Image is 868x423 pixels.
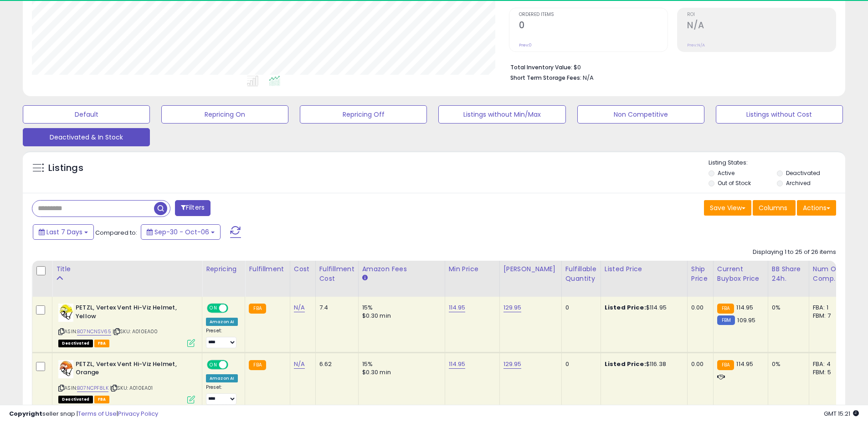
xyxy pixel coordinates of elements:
[362,274,368,282] small: Amazon Fees.
[9,409,42,418] strong: Copyright
[294,264,312,274] div: Cost
[605,360,646,368] b: Listed Price:
[206,374,238,382] div: Amazon AI
[249,264,286,274] div: Fulfillment
[718,169,734,177] label: Active
[362,360,438,368] div: 15%
[718,179,751,187] label: Out of Stock
[154,227,209,237] span: Sep-30 - Oct-06
[319,304,351,312] div: 7.4
[786,179,811,187] label: Archived
[294,303,305,312] a: N/A
[687,20,836,32] h2: N/A
[519,20,668,32] h2: 0
[58,396,93,403] span: All listings that are unavailable for purchase on Amazon for any reason other than out-of-stock
[605,304,680,312] div: $114.95
[208,304,219,312] span: ON
[319,360,351,368] div: 6.62
[813,304,843,312] div: FBA: 1
[519,42,532,48] small: Prev: 0
[717,315,735,325] small: FBM
[362,312,438,320] div: $0.30 min
[113,328,158,335] span: | SKU: A010EA00
[362,264,441,274] div: Amazon Fees
[300,105,427,124] button: Repricing Off
[737,316,755,325] span: 109.95
[583,73,594,82] span: N/A
[362,304,438,312] div: 15%
[175,200,211,216] button: Filters
[605,303,646,312] b: Listed Price:
[813,312,843,320] div: FBM: 7
[717,304,734,314] small: FBA
[94,396,110,403] span: FBA
[736,360,753,368] span: 114.95
[503,303,522,312] a: 129.95
[294,360,305,369] a: N/A
[813,264,846,284] div: Num of Comp.
[510,61,829,72] li: $0
[77,328,111,335] a: B07NCNSV65
[704,200,751,216] button: Save View
[362,368,438,377] div: $0.30 min
[736,303,753,312] span: 114.95
[23,105,150,124] button: Default
[605,360,680,368] div: $116.38
[716,105,843,124] button: Listings without Cost
[58,360,195,402] div: ASIN:
[76,360,186,379] b: PETZL, Vertex Vent Hi-Viz Helmet, Orange
[110,384,153,392] span: | SKU: A010EA01
[56,264,198,274] div: Title
[77,384,108,392] a: B07NCPF8LK
[813,360,843,368] div: FBA: 4
[565,264,597,284] div: Fulfillable Quantity
[717,360,734,370] small: FBA
[449,303,466,312] a: 114.95
[772,360,802,368] div: 0%
[753,248,836,257] div: Displaying 1 to 25 of 26 items
[503,360,522,369] a: 129.95
[753,200,796,216] button: Columns
[824,409,859,418] span: 2025-10-14 15:21 GMT
[58,304,195,346] div: ASIN:
[449,264,496,274] div: Min Price
[46,227,82,237] span: Last 7 Days
[208,361,219,368] span: ON
[687,42,705,48] small: Prev: N/A
[449,360,466,369] a: 114.95
[23,128,150,146] button: Deactivated & In Stock
[510,63,572,71] b: Total Inventory Value:
[227,361,241,368] span: OFF
[206,384,238,405] div: Preset:
[94,340,110,347] span: FBA
[48,162,83,175] h5: Listings
[58,360,73,378] img: 41AT2XvpDOL._SL40_.jpg
[577,105,704,124] button: Non Competitive
[78,409,117,418] a: Terms of Use
[519,12,668,17] span: Ordered Items
[565,304,594,312] div: 0
[33,224,94,240] button: Last 7 Days
[206,328,238,348] div: Preset:
[206,318,238,326] div: Amazon AI
[249,360,266,370] small: FBA
[161,105,288,124] button: Repricing On
[691,264,709,284] div: Ship Price
[76,304,186,323] b: PETZL, Vertex Vent Hi-Viz Helmet, Yellow
[691,360,706,368] div: 0.00
[797,200,836,216] button: Actions
[227,304,241,312] span: OFF
[691,304,706,312] div: 0.00
[772,264,805,284] div: BB Share 24h.
[687,12,836,17] span: ROI
[565,360,594,368] div: 0
[58,340,93,347] span: All listings that are unavailable for purchase on Amazon for any reason other than out-of-stock
[249,304,266,314] small: FBA
[772,304,802,312] div: 0%
[58,304,73,322] img: 41UOHslTZKL._SL40_.jpg
[605,264,683,274] div: Listed Price
[717,264,764,284] div: Current Buybox Price
[118,409,158,418] a: Privacy Policy
[206,264,241,274] div: Repricing
[759,203,787,212] span: Columns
